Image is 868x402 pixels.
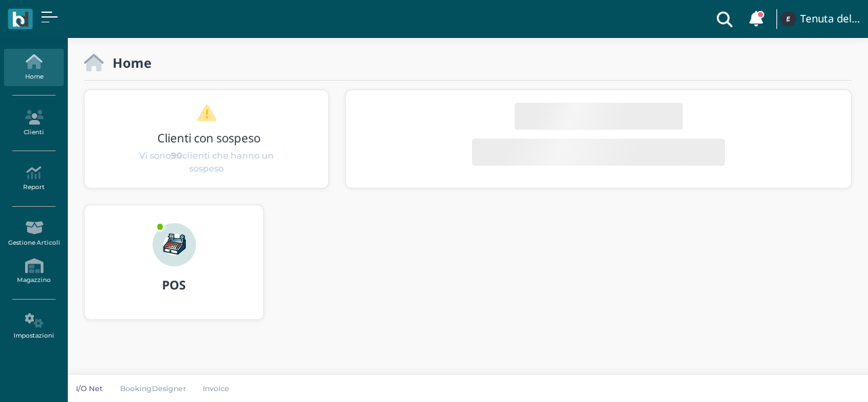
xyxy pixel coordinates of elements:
a: ... POS [84,205,264,336]
b: POS [162,277,186,293]
iframe: Help widget launcher [772,360,856,390]
a: Report [4,160,63,197]
span: Vi sono clienti che hanno un sospeso [135,148,279,174]
b: 90 [171,150,182,160]
a: Impostazioni [4,308,63,345]
img: ... [781,12,795,26]
a: Magazzino [4,253,63,290]
a: ... Tenuta del Barco [778,3,860,35]
h4: Tenuta del Barco [800,14,860,25]
a: Clienti con sospeso Vi sono90clienti che hanno un sospeso [111,104,302,175]
a: Home [4,49,63,86]
div: 1 / 1 [85,90,329,188]
a: Gestione Articoli [4,215,63,252]
h3: Clienti con sospeso [113,132,305,144]
h2: Home [104,56,151,70]
a: Clienti [4,104,63,142]
img: logo [12,12,28,27]
img: ... [153,223,196,266]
